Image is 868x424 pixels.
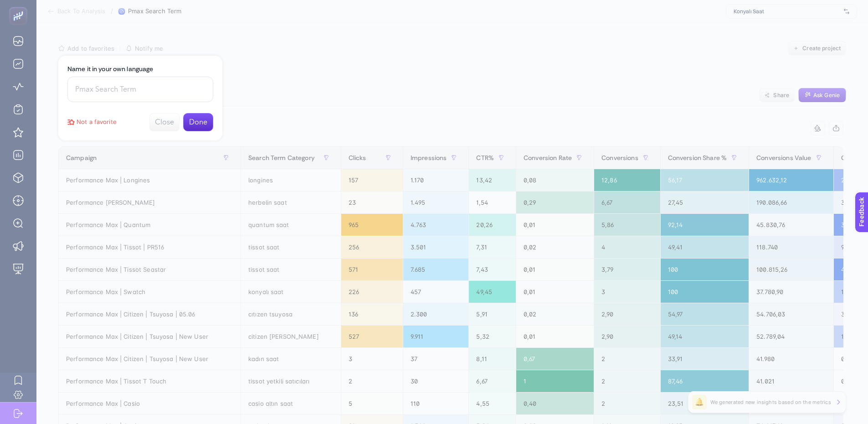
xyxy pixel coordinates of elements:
div: Not a favorite [77,118,117,127]
input: Pmax Search Term [67,77,213,102]
span: Feedback [5,3,35,10]
button: Done [183,113,213,131]
span: Name it in your own language [67,65,153,73]
button: Close [149,113,180,131]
